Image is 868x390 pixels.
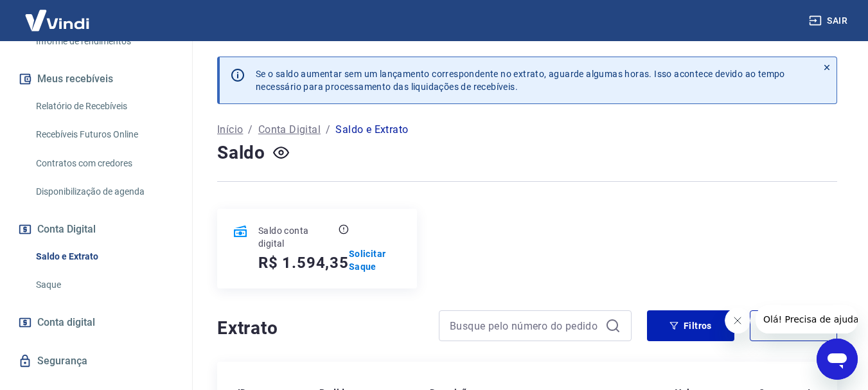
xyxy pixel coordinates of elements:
span: Olá! Precisa de ajuda? [8,9,108,19]
a: Disponibilização de agenda [31,179,177,205]
iframe: Fechar mensagem [725,308,750,333]
a: Saldo e Extrato [31,244,177,270]
input: Busque pelo número do pedido [450,316,600,335]
button: Filtros [647,310,734,341]
h5: R$ 1.594,35 [258,253,349,273]
p: Saldo e Extrato [335,122,408,137]
a: Solicitar Saque [349,247,402,273]
a: Início [217,122,243,137]
p: / [248,122,252,137]
a: Saque [31,272,177,298]
button: Sair [806,9,853,33]
span: Conta digital [37,314,95,332]
iframe: Botão para abrir a janela de mensagens [817,339,858,380]
p: Saldo conta digital [258,224,336,250]
img: Vindi [15,1,99,40]
button: Meus recebíveis [15,65,177,93]
a: Segurança [15,347,177,375]
a: Relatório de Recebíveis [31,93,177,120]
a: Contratos com credores [31,150,177,177]
p: Se o saldo aumentar sem um lançamento correspondente no extrato, aguarde algumas horas. Isso acon... [256,67,785,93]
h4: Saldo [217,140,265,166]
a: Recebíveis Futuros Online [31,121,177,148]
button: Conta Digital [15,215,177,244]
h4: Extrato [217,315,423,341]
a: Conta Digital [258,122,321,137]
iframe: Mensagem da empresa [756,305,858,333]
a: Conta digital [15,308,177,337]
a: Informe de rendimentos [31,28,177,55]
p: / [326,122,330,137]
